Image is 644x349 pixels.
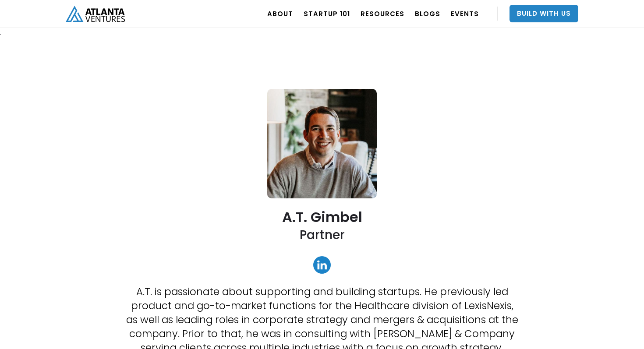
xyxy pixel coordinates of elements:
a: BLOGS [415,1,440,26]
a: Startup 101 [304,1,350,26]
a: Build With Us [510,5,578,22]
h2: Partner [300,227,345,243]
a: EVENTS [451,1,479,26]
h2: A.T. Gimbel [282,209,362,225]
a: ABOUT [267,1,293,26]
a: RESOURCES [361,1,404,26]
